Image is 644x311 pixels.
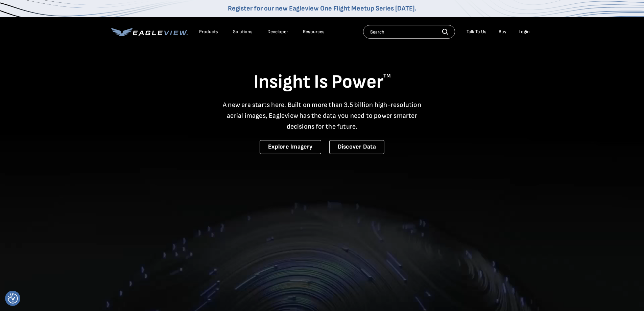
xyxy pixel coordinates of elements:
button: Consent Preferences [8,293,18,304]
input: Search [363,25,455,39]
div: Products [199,29,218,35]
div: Resources [303,29,325,35]
div: Solutions [233,29,253,35]
p: A new era starts here. Built on more than 3.5 billion high-resolution aerial images, Eagleview ha... [219,99,426,132]
div: Talk To Us [467,29,486,35]
h1: Insight Is Power [111,70,533,94]
a: Register for our new Eagleview One Flight Meetup Series [DATE]. [228,4,416,13]
a: Explore Imagery [260,140,321,154]
a: Discover Data [329,140,384,154]
a: Developer [267,29,288,35]
a: Buy [499,29,506,35]
img: Revisit consent button [8,293,18,304]
sup: TM [383,73,391,79]
div: Login [519,29,530,35]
